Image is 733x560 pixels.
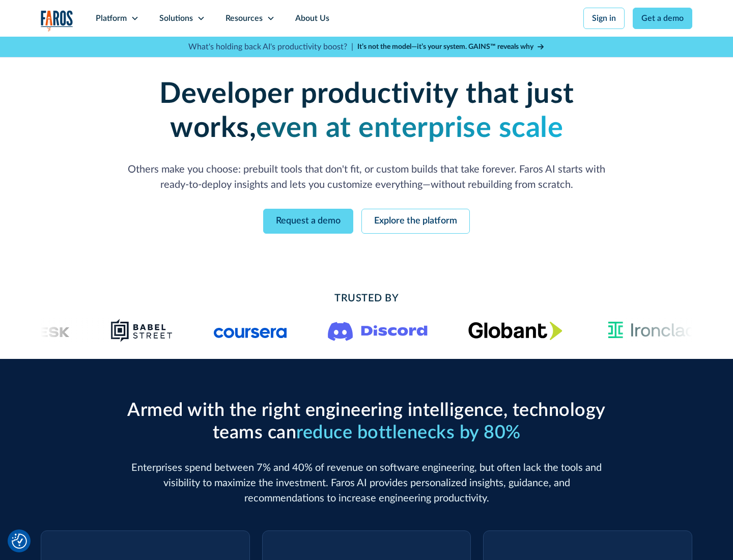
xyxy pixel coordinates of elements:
strong: Developer productivity that just works, [159,80,574,143]
a: Explore the platform [361,209,470,234]
div: Platform [96,12,127,24]
div: Resources [225,12,263,24]
a: Request a demo [263,209,353,234]
strong: even at enterprise scale [256,114,563,143]
img: Logo of the online learning platform Coursera. [214,322,287,339]
img: Ironclad Logo [603,318,699,343]
button: Cookie Settings [12,534,27,549]
p: Others make you choose: prebuilt tools that don't fit, or custom builds that take forever. Faros ... [122,162,611,192]
a: It’s not the model—it’s your system. GAINS™ reveals why [357,42,545,52]
h2: Trusted By [122,291,611,306]
span: reduce bottlenecks by 80% [296,424,521,442]
img: Globant's logo [468,321,562,340]
a: Sign in [583,8,625,29]
img: Babel Street logo png [110,318,173,343]
img: Logo of the analytics and reporting company Faros. [41,10,73,31]
p: Enterprises spend between 7% and 40% of revenue on software engineering, but often lack the tools... [122,460,611,506]
p: What's holding back AI's productivity boost? | [188,41,353,53]
a: home [41,10,73,31]
div: Solutions [159,12,193,24]
img: Logo of the communication platform Discord. [328,320,428,341]
img: Revisit consent button [12,534,27,549]
a: Get a demo [633,8,692,29]
h2: Armed with the right engineering intelligence, technology teams can [122,400,611,443]
strong: It’s not the model—it’s your system. GAINS™ reveals why [357,43,533,50]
